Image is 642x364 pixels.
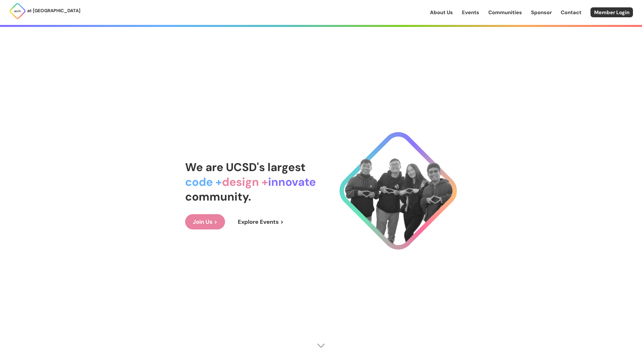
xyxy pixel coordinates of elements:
[268,174,316,189] span: innovate
[317,341,325,350] img: Scroll Arrow
[531,9,552,16] a: Sponsor
[561,9,581,16] a: Contact
[222,174,268,189] span: design +
[185,189,251,204] span: community.
[462,9,479,16] a: Events
[185,174,222,189] span: code +
[339,132,457,250] img: Cool Logo
[590,7,633,17] a: Member Login
[27,7,80,14] p: at [GEOGRAPHIC_DATA]
[9,3,80,20] a: at [GEOGRAPHIC_DATA]
[488,9,522,16] a: Communities
[230,214,291,229] a: Explore Events >
[430,9,453,16] a: About Us
[185,160,305,174] span: We are UCSD's largest
[9,3,26,20] img: ACM Logo
[185,214,225,229] a: Join Us >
